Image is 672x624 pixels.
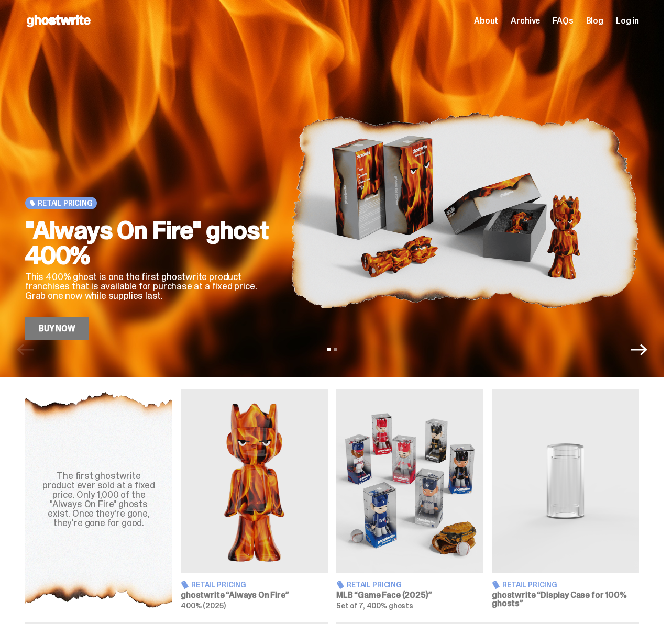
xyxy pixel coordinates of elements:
[327,348,331,351] button: View slide 1
[25,218,274,268] h2: "Always On Fire" ghost 400%
[553,17,573,25] a: FAQs
[336,389,483,610] a: Game Face (2025) Retail Pricing
[181,591,328,599] h3: ghostwrite “Always On Fire”
[181,389,328,573] img: Always On Fire
[191,581,246,588] span: Retail Pricing
[291,79,639,340] img: "Always On Fire" ghost 400%
[492,389,639,573] img: Display Case for 100% ghosts
[492,389,639,610] a: Display Case for 100% ghosts Retail Pricing
[334,348,337,351] button: View slide 2
[511,17,540,25] a: Archive
[25,317,89,340] a: Buy Now
[336,591,483,599] h3: MLB “Game Face (2025)”
[25,272,274,300] p: This 400% ghost is one the first ghostwrite product franchises that is available for purchase at ...
[38,471,160,528] div: The first ghostwrite product ever sold at a fixed price. Only 1,000 of the "Always On Fire" ghost...
[181,389,328,610] a: Always On Fire Retail Pricing
[502,581,557,588] span: Retail Pricing
[474,17,498,25] a: About
[181,601,225,610] span: 400% (2025)
[347,581,402,588] span: Retail Pricing
[336,389,483,573] img: Game Face (2025)
[631,341,647,358] button: Next
[336,601,413,610] span: Set of 7, 400% ghosts
[586,17,603,25] a: Blog
[492,591,639,608] h3: ghostwrite “Display Case for 100% ghosts”
[616,17,639,25] a: Log in
[38,199,93,207] span: Retail Pricing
